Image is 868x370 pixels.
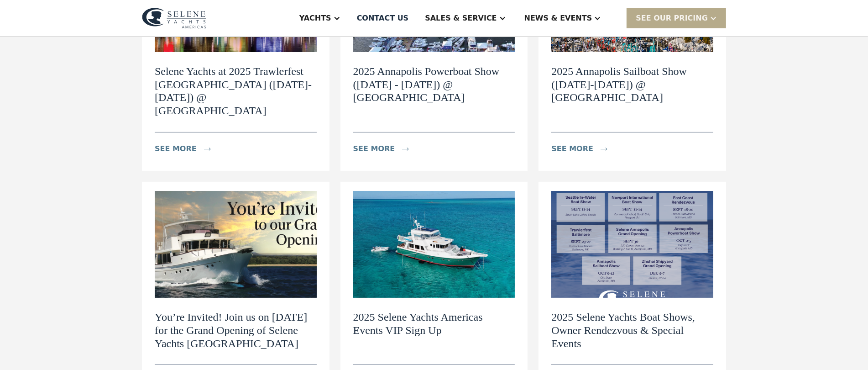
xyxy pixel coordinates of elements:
[551,311,713,350] h2: 2025 Selene Yachts Boat Shows, Owner Rendezvous & Special Events
[353,311,515,337] h2: 2025 Selene Yachts Americas Events VIP Sign Up
[142,8,206,29] img: logo
[601,148,607,151] img: icon
[353,143,395,154] div: see more
[402,148,409,151] img: icon
[627,8,726,28] div: SEE Our Pricing
[155,65,317,117] h2: Selene Yachts at 2025 Trawlerfest [GEOGRAPHIC_DATA] ([DATE]-[DATE]) @ [GEOGRAPHIC_DATA]
[204,148,211,151] img: icon
[155,311,317,350] h2: You’re Invited! Join us on [DATE] for the Grand Opening of Selene Yachts [GEOGRAPHIC_DATA]
[636,13,708,24] div: SEE Our Pricing
[155,143,197,154] div: see more
[551,143,593,154] div: see more
[299,13,331,24] div: Yachts
[353,65,515,104] h2: 2025 Annapolis Powerboat Show ([DATE] - [DATE]) @ [GEOGRAPHIC_DATA]
[425,13,497,24] div: Sales & Service
[357,13,409,24] div: Contact US
[524,13,592,24] div: News & EVENTS
[551,65,713,104] h2: 2025 Annapolis Sailboat Show ([DATE]-[DATE]) @ [GEOGRAPHIC_DATA]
